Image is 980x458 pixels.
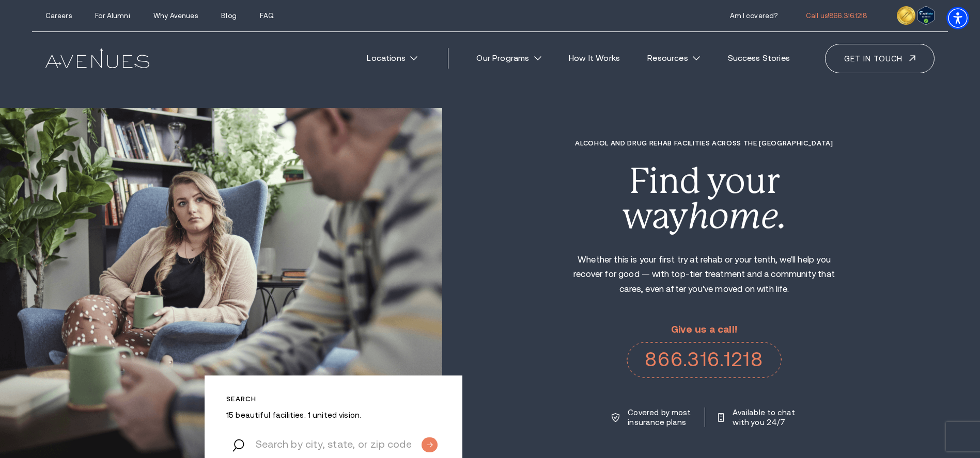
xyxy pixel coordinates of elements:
[226,410,441,420] p: 15 beautiful facilities. 1 united vision.
[917,6,935,25] img: Verify Approval for www.avenuesrecovery.com
[733,407,797,427] p: Available to chat with you 24/7
[563,139,845,147] h1: Alcohol and Drug Rehab Facilities across the [GEOGRAPHIC_DATA]
[825,44,935,73] a: Get in touch
[153,12,197,20] a: Why Avenues
[422,437,438,452] input: Submit
[946,7,969,29] div: Accessibility Menu
[221,12,237,20] a: Blog
[95,12,130,20] a: For Alumni
[628,407,692,427] p: Covered by most insurance plans
[226,395,441,403] p: Search
[829,12,867,20] span: 866.316.1218
[558,47,631,70] a: How It Works
[627,324,782,335] p: Give us a call!
[917,9,935,19] a: Verify LegitScript Approval for www.avenuesrecovery.com
[260,12,273,20] a: FAQ
[356,47,428,70] a: Locations
[718,407,797,427] a: Available to chat with you 24/7
[612,407,692,427] a: Covered by most insurance plans
[45,12,72,20] a: Careers
[717,47,800,70] a: Success Stories
[688,195,786,236] i: home.
[627,342,782,378] a: 866.316.1218
[730,12,778,20] a: Am I covered?
[637,47,711,70] a: Resources
[806,12,867,20] a: Call us!866.316.1218
[466,47,552,70] a: Our Programs
[563,163,845,234] div: Find your way
[563,253,845,297] p: Whether this is your first try at rehab or your tenth, we'll help you recover for good — with top...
